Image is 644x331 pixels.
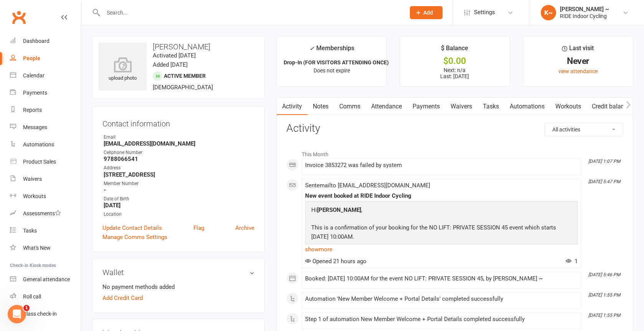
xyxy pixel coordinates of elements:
span: 1 [566,258,578,265]
a: Reports [10,102,81,119]
strong: Drop-In (FOR VISITORS ATTENDING ONCE) [284,59,389,66]
strong: [PERSON_NAME] [317,206,361,213]
a: What's New [10,239,81,257]
time: Added [DATE] [153,61,188,68]
div: Never [530,57,626,65]
p: This is a confirmation of your booking for the NO LIFT: PRIVATE SESSION 45 event which starts [DA... [309,223,573,243]
strong: 9788066541 [104,156,254,162]
div: Member Number [104,180,254,187]
strong: [STREET_ADDRESS] [104,171,254,178]
a: Attendance [366,98,407,115]
a: Tasks [477,98,504,115]
div: Class check-in [23,311,57,317]
a: view attendance [558,68,598,74]
a: Dashboard [10,33,81,50]
div: Calendar [23,72,45,79]
input: Search... [101,7,400,18]
div: Product Sales [23,159,56,165]
a: Comms [334,98,366,115]
a: Waivers [10,170,81,188]
a: Waivers [445,98,477,115]
a: People [10,50,81,67]
span: Sent email to [EMAIL_ADDRESS][DOMAIN_NAME] [305,182,430,189]
a: Assessments [10,205,81,222]
div: Assessments [23,210,61,216]
a: Add Credit Card [102,293,143,303]
i: [DATE] 1:55 PM [588,292,620,298]
strong: - [104,187,254,193]
strong: [EMAIL_ADDRESS][DOMAIN_NAME] [104,140,254,147]
button: Add [410,6,443,19]
span: Active member [164,73,206,79]
div: People [23,55,40,61]
div: Tasks [23,228,37,234]
a: Messages [10,119,81,136]
div: Booked: [DATE] 10:00AM for the event NO LIFT: PRIVATE SESSION 45, by [PERSON_NAME] ~ [305,275,578,282]
i: [DATE] 5:47 PM [588,179,620,184]
div: Location [104,211,254,218]
a: Calendar [10,67,81,84]
h3: Contact information [102,116,254,128]
div: Dashboard [23,38,50,44]
div: Payments [23,90,47,96]
div: Date of Birth [104,195,254,203]
div: Invoice 3853272 was failed by system [305,162,578,169]
a: Flag [193,223,204,233]
div: Address [104,164,254,172]
a: Archive [235,223,254,233]
a: Tasks [10,222,81,239]
a: Workouts [550,98,586,115]
div: What's New [23,245,51,251]
span: Opened 21 hours ago [305,258,367,265]
time: Activated [DATE] [153,52,196,59]
i: ✓ [309,45,314,52]
p: Next: n/a Last: [DATE] [407,67,503,79]
a: Notes [307,98,334,115]
span: 1 [23,305,30,311]
span: [DEMOGRAPHIC_DATA] [153,84,213,91]
strong: [DATE] [104,202,254,209]
div: General attendance [23,276,70,282]
div: K~ [541,5,556,20]
div: Automations [23,141,54,147]
h3: [PERSON_NAME] [99,43,258,51]
a: Automations [504,98,550,115]
div: upload photo [99,57,147,82]
a: Payments [407,98,445,115]
a: show more [305,244,578,255]
iframe: Intercom live chat [8,305,26,323]
i: [DATE] 1:55 PM [588,313,620,318]
div: Email [104,134,254,141]
div: New event booked at RIDE Indoor Cycling [305,193,578,199]
div: Memberships [309,43,354,57]
div: $ Balance [441,43,468,57]
div: Workouts [23,193,46,199]
div: Automation 'New Member Welcome + Portal Details' completed successfully [305,296,578,302]
div: Step 1 of automation New Member Welcome + Portal Details completed successfully [305,316,578,323]
div: Messages [23,124,47,130]
a: Manage Comms Settings [102,233,167,242]
a: Roll call [10,288,81,305]
div: Last visit [562,43,594,57]
div: $0.00 [407,57,503,65]
a: Clubworx [9,8,28,27]
a: Workouts [10,188,81,205]
a: Product Sales [10,153,81,170]
div: Reports [23,107,42,113]
div: Waivers [23,176,42,182]
h3: Wallet [102,268,254,277]
div: RIDE Indoor Cycling [560,13,609,20]
span: Add [423,10,433,16]
div: Roll call [23,293,41,300]
a: Payments [10,84,81,102]
i: [DATE] 5:46 PM [588,272,620,277]
li: This Month [286,146,623,159]
p: Hi , [309,205,573,216]
a: Activity [277,98,307,115]
span: Settings [474,4,495,21]
a: General attendance kiosk mode [10,271,81,288]
h3: Activity [286,123,623,134]
li: No payment methods added [102,282,254,292]
div: Cellphone Number [104,149,254,156]
i: [DATE] 1:07 PM [588,159,620,164]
